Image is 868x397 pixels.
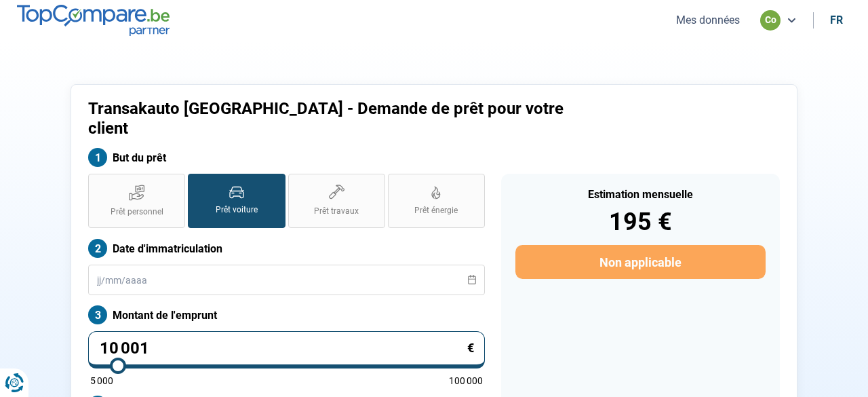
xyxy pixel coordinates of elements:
span: Prêt voiture [216,204,258,216]
label: But du prêt [88,148,485,167]
div: 195 € [515,210,766,234]
span: 100 000 [449,376,483,385]
div: Estimation mensuelle [515,189,766,200]
span: Prêt énergie [414,205,458,216]
div: co [760,10,781,31]
label: Date d'immatriculation [88,239,485,258]
h1: Transakauto [GEOGRAPHIC_DATA] - Demande de prêt pour votre client [88,99,603,138]
button: Mes données [672,13,744,27]
button: Non applicable [515,245,766,279]
input: jj/mm/aaaa [88,265,485,295]
span: € [467,342,474,354]
span: Prêt personnel [111,206,163,218]
label: Montant de l'emprunt [88,305,485,324]
span: Prêt travaux [314,206,359,217]
div: fr [830,14,843,26]
img: TopCompare.be [17,5,170,35]
span: 5 000 [90,376,113,385]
